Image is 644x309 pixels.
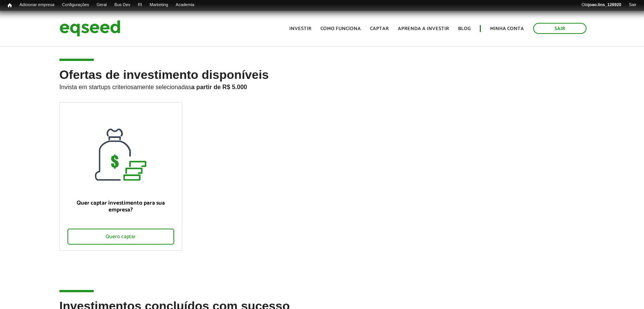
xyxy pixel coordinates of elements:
[8,3,12,8] span: Início
[93,2,111,8] a: Geral
[398,26,449,31] a: Aprenda a investir
[111,2,134,8] a: Bus Dev
[320,26,361,31] a: Como funciona
[172,2,198,8] a: Academia
[58,2,93,8] a: Configurações
[67,200,174,213] p: Quer captar investimento para sua empresa?
[625,2,640,8] a: Sair
[59,68,585,102] h2: Ofertas de investimento disponíveis
[16,2,58,8] a: Adicionar empresa
[4,2,16,9] a: Início
[533,23,586,34] a: Sair
[588,2,621,7] strong: joao.lins_126920
[490,26,524,31] a: Minha conta
[578,2,625,8] a: Olájoao.lins_126920
[59,82,585,91] p: Invista em startups criteriosamente selecionadas
[134,2,146,8] a: RI
[146,2,172,8] a: Marketing
[59,102,182,251] a: Quer captar investimento para sua empresa? Quero captar
[370,26,389,31] a: Captar
[458,26,471,31] a: Blog
[59,18,120,38] img: EqSeed
[289,26,311,31] a: Investir
[67,229,174,245] div: Quero captar
[191,84,247,90] strong: a partir de R$ 5.000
